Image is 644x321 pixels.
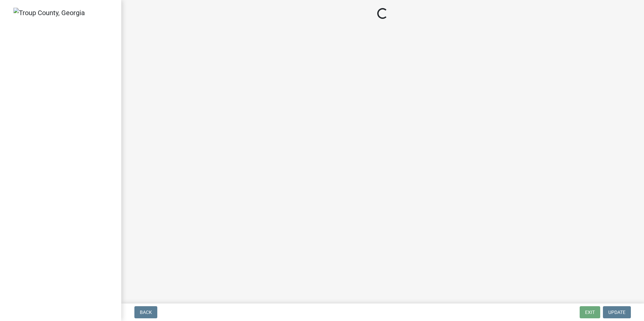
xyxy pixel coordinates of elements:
[603,306,631,318] button: Update
[134,306,157,318] button: Back
[608,310,625,315] span: Update
[140,310,152,315] span: Back
[13,8,85,18] img: Troup County, Georgia
[580,306,600,318] button: Exit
